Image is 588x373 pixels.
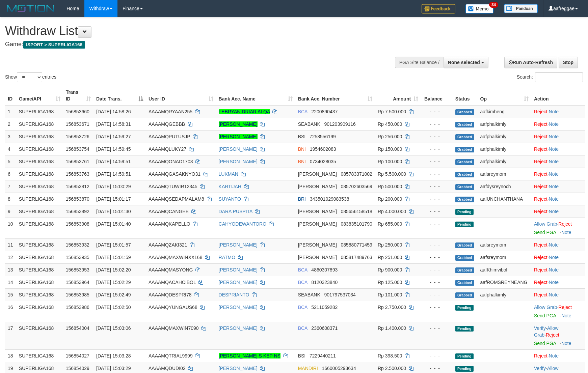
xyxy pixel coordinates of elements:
td: aafsreymom [478,238,531,251]
a: Note [549,280,559,285]
td: SUPERLIGA168 [16,130,63,143]
span: [PERSON_NAME] [298,242,337,248]
span: BSI [298,134,306,139]
div: - - - [424,304,450,311]
a: Note [549,109,559,114]
td: SUPERLIGA168 [16,349,63,362]
a: Reject [534,171,547,177]
span: AAAAMQZAKI321 [149,242,187,248]
td: 5 [5,155,16,168]
span: 156853953 [66,267,89,272]
th: Bank Acc. Number: activate to sort column ascending [295,86,375,105]
img: MOTION_logo.png [5,3,56,13]
span: ISPORT > SUPERLIGA168 [23,41,85,49]
td: SUPERLIGA168 [16,193,63,205]
a: Note [549,209,559,214]
div: - - - [424,291,450,298]
td: 7 [5,180,16,193]
th: Status [453,86,478,105]
span: [DATE] 15:02:29 [96,280,131,285]
span: · [534,305,558,310]
span: BNI [298,146,306,152]
a: Reject [534,255,547,260]
td: aafphalkimly [478,143,531,155]
div: - - - [424,108,450,115]
span: Copy 2200890437 to clipboard [311,109,338,114]
td: SUPERLIGA168 [16,180,63,193]
a: Reject [546,332,559,338]
div: - - - [424,158,450,165]
a: Verify [534,325,546,331]
span: Copy 5211059282 to clipboard [311,305,338,310]
th: Balance [421,86,453,105]
a: Reject [558,221,572,227]
span: 156853985 [66,292,89,297]
span: Grabbed [455,122,474,127]
a: [PERSON_NAME] [219,366,258,371]
span: AAAAMQMASYONG [149,267,193,272]
td: · [531,251,585,263]
span: BCA [298,109,308,114]
th: Action [531,86,585,105]
td: · [531,218,585,238]
span: [DATE] 15:01:57 [96,242,131,248]
span: AAAAMQGEBBB [149,121,185,127]
td: SUPERLIGA168 [16,168,63,180]
div: - - - [424,241,450,248]
div: - - - [424,221,450,227]
td: SUPERLIGA168 [16,238,63,251]
span: Grabbed [455,172,474,177]
th: Date Trans.: activate to sort column descending [93,86,146,105]
span: Grabbed [455,242,474,248]
td: · [531,301,585,322]
td: aafphalkimly [478,288,531,301]
span: Copy 0734028035 to clipboard [310,159,336,164]
span: Pending [455,305,474,311]
td: · [531,205,585,218]
a: Allow Grab [534,221,557,227]
a: Allow Grab [534,305,557,310]
td: aafkimheng [478,105,531,118]
span: [PERSON_NAME] [298,209,337,214]
td: SUPERLIGA168 [16,301,63,322]
a: Note [549,196,559,202]
td: SUPERLIGA168 [16,263,63,276]
td: 8 [5,193,16,205]
span: [DATE] 15:02:20 [96,267,131,272]
span: Copy 085702603569 to clipboard [341,184,372,189]
a: Note [549,292,559,297]
td: aafUNCHANTHANA [478,193,531,205]
span: [PERSON_NAME] [298,255,337,260]
a: Send PGA [534,230,556,235]
span: [DATE] 15:01:59 [96,255,131,260]
td: 3 [5,130,16,143]
th: Trans ID: activate to sort column ascending [63,86,93,105]
a: Reject [534,209,547,214]
span: Rp 4.000.000 [378,209,406,214]
td: SUPERLIGA168 [16,251,63,263]
img: Button%20Memo.svg [465,4,494,13]
span: Grabbed [455,159,474,165]
span: AAAAMQPUTUSJP [149,134,190,139]
span: Copy 085817489763 to clipboard [341,255,372,260]
td: aafdysreynoch [478,180,531,193]
span: BCA [298,325,308,331]
span: [DATE] 14:58:26 [96,109,131,114]
span: 156853726 [66,134,89,139]
a: Note [549,121,559,127]
span: 156853932 [66,242,89,248]
td: aafphalkimly [478,118,531,130]
span: 156853870 [66,196,89,202]
span: SEABANK [298,121,320,127]
a: [PERSON_NAME] S KEP NS [219,353,280,358]
td: SUPERLIGA168 [16,288,63,301]
span: [DATE] 14:59:45 [96,146,131,152]
a: [PERSON_NAME] [219,146,258,152]
label: Search: [517,72,583,82]
a: Note [561,313,571,318]
span: AAAAMQMAXWIN7090 [149,325,199,331]
div: - - - [424,146,450,152]
span: AAAAMQYUNGAUS68 [149,305,197,310]
span: Pending [455,326,474,332]
td: 15 [5,288,16,301]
